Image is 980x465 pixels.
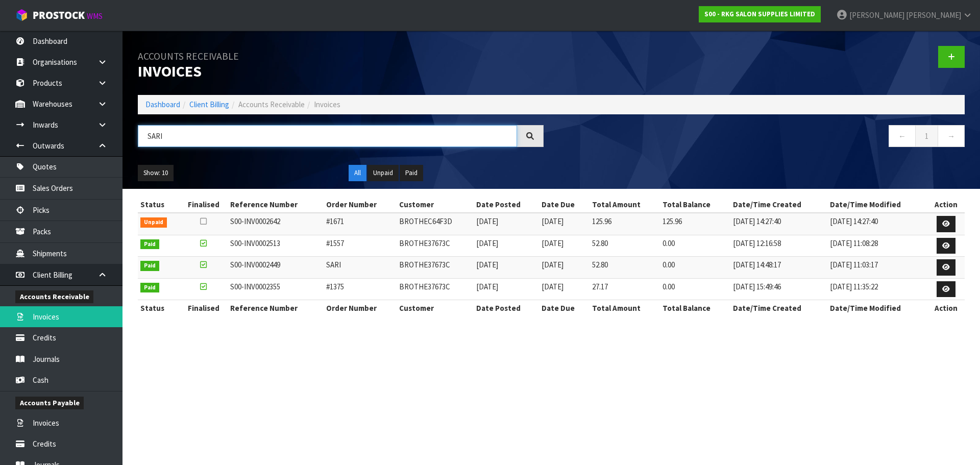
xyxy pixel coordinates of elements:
th: Date Posted [474,300,539,316]
th: Status [138,197,179,213]
a: S00 - RKG SALON SUPPLIES LIMITED [699,6,821,22]
a: ← [889,125,916,147]
th: Order Number [324,300,397,316]
th: Date/Time Modified [827,300,928,316]
span: Paid [140,283,159,293]
a: → [938,125,965,147]
a: 1 [915,125,938,147]
small: WMS [87,11,103,21]
td: [DATE] 14:48:17 [730,257,827,279]
span: Invoices [314,100,340,109]
button: All [349,165,366,181]
strong: S00 - RKG SALON SUPPLIES LIMITED [704,10,815,18]
nav: Page navigation [559,125,965,150]
td: BROTHE37673C [397,257,473,279]
button: Show: 10 [138,165,174,181]
td: [DATE] 14:27:40 [827,213,928,235]
a: Client Billing [189,100,229,109]
th: Total Balance [660,300,730,316]
td: [DATE] [539,213,590,235]
th: Reference Number [228,197,323,213]
span: [PERSON_NAME] [906,10,961,20]
span: Unpaid [140,217,167,228]
td: #1557 [324,235,397,257]
small: Accounts Receivable [138,50,239,62]
td: [DATE] [474,235,539,257]
td: [DATE] [539,235,590,257]
th: Date/Time Created [730,300,827,316]
td: S00-INV0002449 [228,257,323,279]
td: [DATE] 15:49:46 [730,278,827,300]
td: 0.00 [660,257,730,279]
th: Finalised [179,197,228,213]
td: [DATE] [539,278,590,300]
td: 0.00 [660,278,730,300]
span: Accounts Receivable [238,100,305,109]
input: Search invoices [138,125,517,147]
td: [DATE] 11:03:17 [827,257,928,279]
td: 125.96 [590,213,660,235]
th: Date Due [539,197,590,213]
th: Customer [397,197,473,213]
th: Total Amount [590,197,660,213]
td: [DATE] 11:08:28 [827,235,928,257]
td: S00-INV0002355 [228,278,323,300]
th: Action [927,197,965,213]
th: Date/Time Created [730,197,827,213]
th: Finalised [179,300,228,316]
td: 52.80 [590,257,660,279]
span: ProStock [33,9,85,22]
span: [PERSON_NAME] [849,10,904,20]
img: cube-alt.png [15,9,28,21]
td: [DATE] 11:35:22 [827,278,928,300]
th: Total Balance [660,197,730,213]
td: [DATE] [539,257,590,279]
th: Date Posted [474,197,539,213]
span: Accounts Receivable [15,290,93,303]
span: Paid [140,261,159,271]
th: Status [138,300,179,316]
th: Reference Number [228,300,323,316]
td: [DATE] 14:27:40 [730,213,827,235]
span: Accounts Payable [15,397,84,409]
td: S00-INV0002513 [228,235,323,257]
th: Order Number [324,197,397,213]
a: Dashboard [145,100,180,109]
button: Unpaid [367,165,399,181]
td: 27.17 [590,278,660,300]
td: SARI [324,257,397,279]
th: Total Amount [590,300,660,316]
td: S00-INV0002642 [228,213,323,235]
td: #1671 [324,213,397,235]
td: BROTHEC64F3D [397,213,473,235]
td: 52.80 [590,235,660,257]
td: [DATE] [474,278,539,300]
td: 0.00 [660,235,730,257]
span: Paid [140,239,159,250]
td: [DATE] [474,213,539,235]
td: [DATE] [474,257,539,279]
td: #1375 [324,278,397,300]
td: BROTHE37673C [397,235,473,257]
td: [DATE] 12:16:58 [730,235,827,257]
td: BROTHE37673C [397,278,473,300]
th: Date/Time Modified [827,197,928,213]
td: 125.96 [660,213,730,235]
th: Action [927,300,965,316]
th: Date Due [539,300,590,316]
h1: Invoices [138,46,544,80]
th: Customer [397,300,473,316]
button: Paid [400,165,423,181]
